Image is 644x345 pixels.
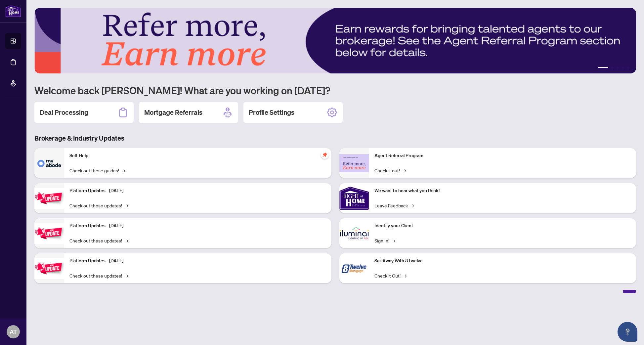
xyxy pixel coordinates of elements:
p: Self-Help [69,152,326,159]
img: Platform Updates - July 8, 2025 [34,223,64,244]
span: → [403,167,406,174]
p: Agent Referral Program [374,152,631,159]
a: Check out these guides!→ [69,167,125,174]
img: Platform Updates - June 23, 2025 [34,258,64,279]
img: Sail Away With 8Twelve [339,253,369,283]
span: → [403,272,407,279]
button: 3 [616,67,619,69]
h2: Mortgage Referrals [144,108,202,117]
span: → [125,237,128,244]
button: Open asap [618,322,637,342]
span: → [392,237,395,244]
span: AT [10,327,17,336]
p: Identify your Client [374,222,631,230]
img: We want to hear what you think! [339,183,369,213]
h2: Profile Settings [249,108,294,117]
a: Leave Feedback→ [374,202,414,209]
a: Check out these updates!→ [69,237,128,244]
p: Platform Updates - [DATE] [69,222,326,230]
img: Slide 0 [34,8,636,73]
a: Check it Out!→ [374,272,407,279]
a: Sign In!→ [374,237,395,244]
img: Platform Updates - July 21, 2025 [34,188,64,209]
a: Check it out!→ [374,167,406,174]
h2: Deal Processing [40,108,88,117]
button: 4 [622,67,624,69]
p: Sail Away With 8Twelve [374,257,631,265]
p: Platform Updates - [DATE] [69,187,326,194]
span: → [125,272,128,279]
p: We want to hear what you think! [374,187,631,194]
img: Agent Referral Program [339,154,369,172]
span: pushpin [321,151,329,159]
p: Platform Updates - [DATE] [69,257,326,265]
a: Check out these updates!→ [69,202,128,209]
img: Identify your Client [339,218,369,248]
img: Self-Help [34,148,64,178]
span: → [122,167,125,174]
img: logo [5,5,21,17]
span: → [125,202,128,209]
button: 1 [598,67,608,69]
button: 2 [611,67,614,69]
h1: Welcome back [PERSON_NAME]! What are you working on [DATE]? [34,84,636,97]
a: Check out these updates!→ [69,272,128,279]
h3: Brokerage & Industry Updates [34,134,636,143]
span: → [410,202,414,209]
button: 5 [627,67,629,69]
